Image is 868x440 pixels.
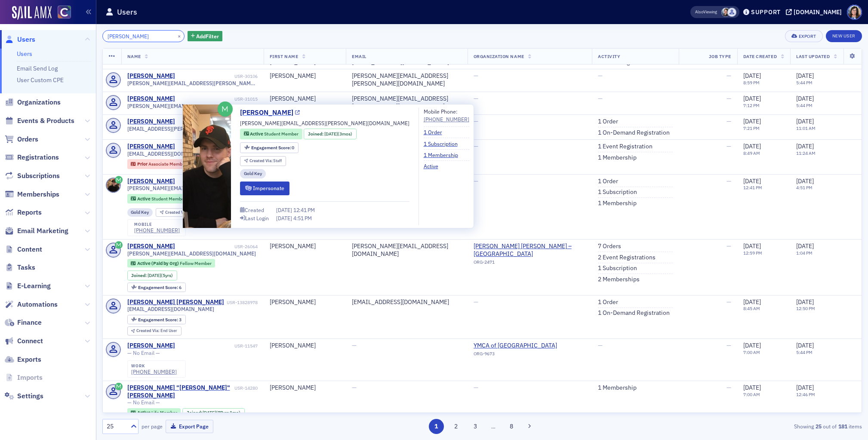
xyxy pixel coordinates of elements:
[134,222,180,227] div: mobile
[598,254,656,262] a: 2 Event Registrations
[826,30,862,42] a: New User
[127,80,258,86] span: [PERSON_NAME][EMAIL_ADDRESS][PERSON_NAME][DOMAIN_NAME]
[474,342,557,350] a: YMCA of [GEOGRAPHIC_DATA]
[127,151,214,157] span: [EMAIL_ADDRESS][DOMAIN_NAME]
[127,72,175,80] div: [PERSON_NAME]
[17,336,43,346] span: Connect
[137,409,151,415] span: Active
[796,391,815,397] time: 12:46 PM
[726,117,731,125] span: —
[127,271,177,280] div: Joined: 2020-08-26 00:00:00
[837,422,849,430] strong: 181
[127,342,175,350] a: [PERSON_NAME]
[17,153,59,162] span: Registrations
[127,95,175,103] a: [PERSON_NAME]
[180,260,212,266] span: Fellow Member
[127,384,233,399] a: [PERSON_NAME] "[PERSON_NAME]" [PERSON_NAME]
[188,31,223,42] button: AddFilter
[5,116,74,126] a: Events & Products
[17,190,59,199] span: Memberships
[131,363,177,369] div: work
[293,206,315,213] span: 12:41 PM
[785,30,822,42] button: Export
[726,58,731,66] span: —
[117,7,137,17] h1: Users
[276,215,293,222] span: [DATE]
[743,250,762,256] time: 12:59 PM
[474,95,478,102] span: —
[165,210,198,215] div: Staff
[176,74,258,79] div: USR-30106
[156,208,202,217] div: Created Via: Staff
[474,243,586,258] a: [PERSON_NAME] [PERSON_NAME] – [GEOGRAPHIC_DATA]
[138,284,179,290] span: Engagement Score :
[429,419,444,434] button: 1
[308,131,324,138] span: Joined :
[424,162,445,170] a: Active
[245,208,264,212] div: Created
[424,115,469,123] div: [PHONE_NUMBER]
[127,283,186,292] div: Engagement Score: 6
[474,342,557,350] span: YMCA of Metropolitan Denver
[598,243,621,250] a: 7 Orders
[352,384,357,391] span: —
[203,409,216,415] span: [DATE]
[17,318,42,327] span: Finance
[17,281,51,291] span: E-Learning
[176,343,258,349] div: USR-11547
[203,410,240,415] div: (77yrs 1mo)
[249,158,274,163] span: Created Via :
[5,35,35,44] a: Users
[598,95,603,102] span: —
[474,384,478,391] span: —
[131,369,177,375] a: [PHONE_NUMBER]
[727,8,736,17] span: Piyali Chatterjee
[17,135,38,144] span: Orders
[424,151,465,159] a: 1 Membership
[148,161,187,167] span: Associate Member
[240,119,409,127] span: [PERSON_NAME][EMAIL_ADDRESS][PERSON_NAME][DOMAIN_NAME]
[504,419,519,434] button: 8
[796,142,814,150] span: [DATE]
[726,342,731,349] span: —
[52,6,71,20] a: View Homepage
[127,259,215,268] div: Active (Paid by Org): Active (Paid by Org): Fellow Member
[127,143,175,151] div: [PERSON_NAME]
[131,410,177,415] a: Active Life Member
[127,250,256,257] span: [PERSON_NAME][EMAIL_ADDRESS][DOMAIN_NAME]
[352,342,357,349] span: —
[17,76,64,84] a: User Custom CPE
[424,140,464,148] a: 1 Subscription
[324,131,352,138] div: (3mos)
[270,384,340,392] div: [PERSON_NAME]
[598,118,618,126] a: 1 Order
[127,315,186,324] div: Engagement Score: 3
[5,245,42,254] a: Content
[743,384,761,391] span: [DATE]
[743,142,761,150] span: [DATE]
[352,53,366,59] span: Email
[270,342,340,350] div: [PERSON_NAME]
[598,276,640,283] a: 2 Memberships
[726,95,731,102] span: —
[5,373,43,382] a: Imports
[474,142,478,150] span: —
[743,185,762,191] time: 12:41 PM
[127,103,258,109] span: [PERSON_NAME][EMAIL_ADDRESS][PERSON_NAME][DOMAIN_NAME]
[695,9,703,15] div: Also
[5,300,58,309] a: Automations
[324,131,338,137] span: [DATE]
[58,6,71,19] img: SailAMX
[293,215,312,222] span: 4:51 PM
[598,200,637,207] a: 1 Membership
[796,250,813,256] time: 1:04 PM
[743,53,777,59] span: Date Created
[726,242,731,250] span: —
[786,9,845,15] button: [DOMAIN_NAME]
[137,196,151,202] span: Active
[270,298,340,306] div: [PERSON_NAME]
[743,305,760,311] time: 8:45 AM
[127,399,160,406] span: — No Email —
